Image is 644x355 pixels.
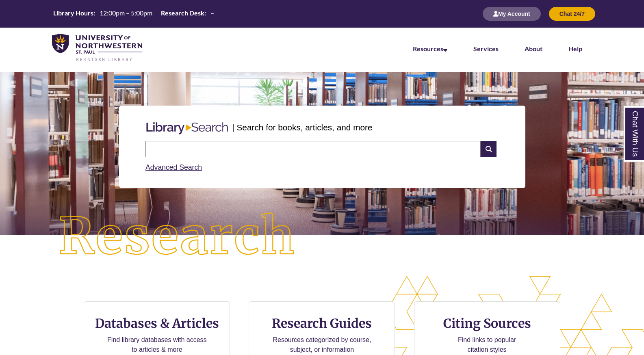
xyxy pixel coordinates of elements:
span: – [210,9,214,17]
a: Help [568,45,582,52]
i: Search [481,141,496,157]
a: About [525,45,542,52]
a: Services [473,45,499,52]
button: My Account [483,7,541,21]
h3: Databases & Articles [91,316,223,331]
a: Chat 24/7 [549,10,595,17]
a: My Account [483,10,541,17]
a: Resources [413,45,447,52]
table: Hours Today [50,9,217,19]
th: Library Hours: [50,9,96,17]
img: Research [32,186,322,287]
h3: Citing Sources [438,316,537,331]
p: Resources categorized by course, subject, or information [269,335,375,355]
h3: Research Guides [256,316,388,331]
a: Advanced Search [145,163,202,171]
span: 12:00pm – 5:00pm [100,9,152,17]
a: Hours Today [50,9,217,19]
button: Chat 24/7 [549,7,595,21]
p: | Search for books, articles, and more [232,121,372,134]
p: Find library databases with access to articles & more [104,335,210,355]
th: Research Desk: [158,9,207,17]
img: Libary Search [142,119,232,138]
img: UNWSP Library Logo [52,34,142,62]
p: Find links to popular citation styles [447,335,527,355]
